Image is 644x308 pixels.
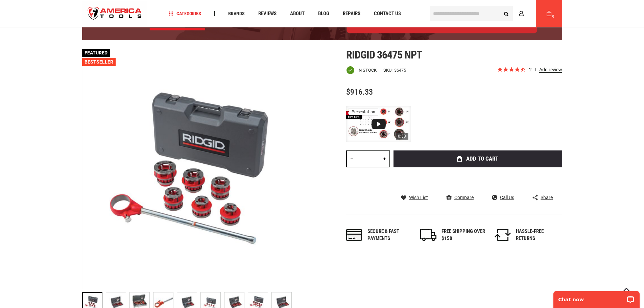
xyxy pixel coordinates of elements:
[466,156,498,162] span: Add to Cart
[446,194,474,200] a: Compare
[371,9,404,18] a: Contact Us
[420,229,436,241] img: shipping
[346,87,373,97] span: $916.33
[442,228,485,242] div: FREE SHIPPING OVER $150
[346,66,377,74] div: Availability
[290,11,305,16] span: About
[82,49,322,289] img: RIDGID 36475 NPT
[549,287,644,308] iframe: LiveChat chat widget
[497,66,562,74] span: Rated 4.5 out of 5 stars 2 reviews
[383,68,394,72] strong: SKU
[287,9,308,18] a: About
[535,68,535,71] span: reviews
[258,11,277,16] span: Reviews
[401,194,428,200] a: Wish List
[516,228,560,242] div: HASSLE-FREE RETURNS
[492,194,514,200] a: Call Us
[343,11,360,16] span: Repairs
[346,48,422,61] span: Ridgid 36475 npt
[409,195,428,200] span: Wish List
[394,68,406,72] div: 36475
[495,229,511,241] img: returns
[169,11,201,16] span: Categories
[315,9,332,18] a: Blog
[255,9,280,18] a: Reviews
[529,67,562,72] span: 2 reviews
[82,1,148,26] a: store logo
[541,195,553,200] span: Share
[552,15,554,18] span: 0
[500,195,514,200] span: Call Us
[367,228,411,242] div: Secure & fast payments
[393,150,562,167] button: Add to Cart
[82,1,148,26] img: America Tools
[318,11,329,16] span: Blog
[340,9,363,18] a: Repairs
[454,195,474,200] span: Compare
[225,9,248,18] a: Brands
[346,229,362,241] img: payments
[166,9,204,18] a: Categories
[392,169,564,189] iframe: Secure express checkout frame
[500,7,513,20] button: Search
[374,11,401,16] span: Contact Us
[357,68,377,72] span: In stock
[228,11,245,16] span: Brands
